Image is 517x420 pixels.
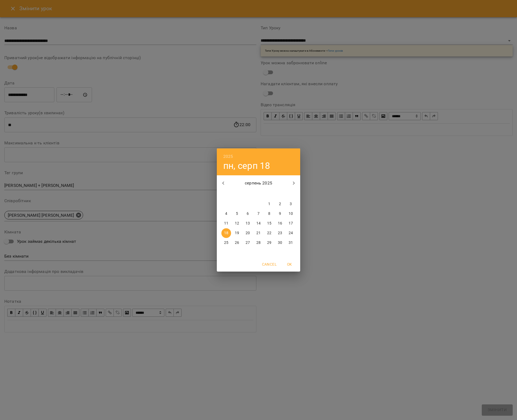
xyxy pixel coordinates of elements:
[275,228,285,238] button: 23
[262,261,277,268] span: Cancel
[275,238,285,248] button: 30
[232,191,242,197] span: вт
[278,240,282,245] p: 30
[256,230,261,236] p: 21
[232,228,242,238] button: 19
[286,228,296,238] button: 24
[268,201,270,207] p: 1
[232,219,242,228] button: 12
[257,211,260,216] p: 7
[279,211,281,216] p: 9
[264,228,274,238] button: 22
[221,238,231,248] button: 25
[235,230,239,236] p: 19
[254,238,263,248] button: 28
[224,230,228,236] p: 18
[246,240,250,245] p: 27
[264,209,274,219] button: 8
[254,209,263,219] button: 7
[235,240,239,245] p: 26
[254,219,263,228] button: 14
[275,199,285,209] button: 2
[267,230,271,236] p: 22
[235,221,239,226] p: 12
[247,211,249,216] p: 6
[260,259,279,269] button: Cancel
[267,221,271,226] p: 15
[236,211,238,216] p: 5
[225,211,227,216] p: 4
[264,219,274,228] button: 15
[275,209,285,219] button: 9
[281,259,298,269] button: OK
[224,221,228,226] p: 11
[221,219,231,228] button: 11
[264,238,274,248] button: 29
[283,261,296,268] span: OK
[289,211,293,216] p: 10
[221,228,231,238] button: 18
[275,219,285,228] button: 16
[224,240,228,245] p: 25
[289,240,293,245] p: 31
[268,211,270,216] p: 8
[279,201,281,207] p: 2
[256,240,261,245] p: 28
[275,191,285,197] span: сб
[286,209,296,219] button: 10
[267,240,271,245] p: 29
[243,228,253,238] button: 20
[243,238,253,248] button: 27
[230,180,288,186] p: серпень 2025
[243,219,253,228] button: 13
[264,191,274,197] span: пт
[278,221,282,226] p: 16
[232,209,242,219] button: 5
[254,228,263,238] button: 21
[290,201,292,207] p: 3
[289,221,293,226] p: 17
[243,209,253,219] button: 6
[286,199,296,209] button: 3
[223,153,233,160] button: 2025
[246,230,250,236] p: 20
[286,219,296,228] button: 17
[221,191,231,197] span: пн
[223,160,270,171] button: пн, серп 18
[254,191,263,197] span: чт
[286,191,296,197] span: нд
[289,230,293,236] p: 24
[221,209,231,219] button: 4
[243,191,253,197] span: ср
[278,230,282,236] p: 23
[256,221,261,226] p: 14
[232,238,242,248] button: 26
[286,238,296,248] button: 31
[264,199,274,209] button: 1
[246,221,250,226] p: 13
